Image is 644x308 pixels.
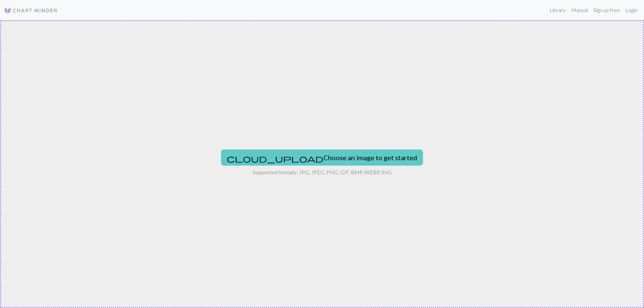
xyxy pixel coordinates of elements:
[623,3,640,17] a: Login
[547,3,569,17] a: Library
[591,3,623,17] a: Sign up free
[4,6,58,14] img: Logo
[569,3,591,17] a: Manual
[221,149,423,166] button: Choose an image to get started
[253,168,392,176] p: Supported formats: JPG, JPEG, PNG, GIF, BMP, WEBP, SVG
[227,154,323,163] span: cloud_upload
